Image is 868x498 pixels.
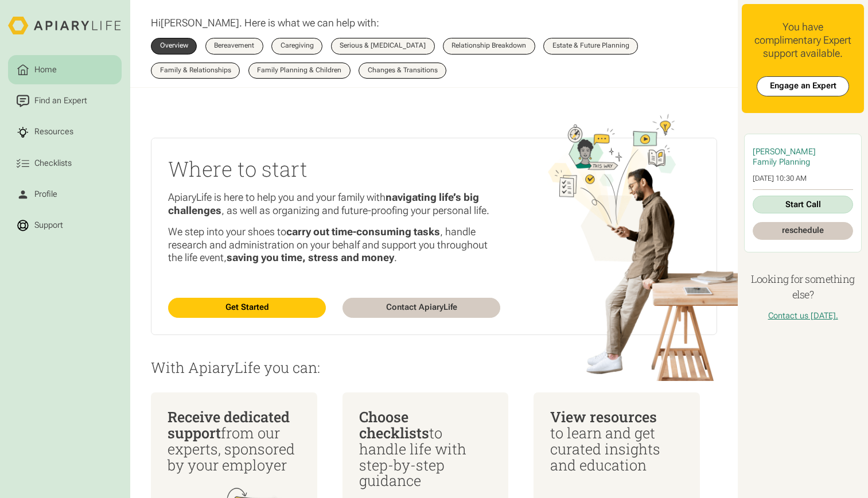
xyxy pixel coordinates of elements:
[359,63,446,79] a: Changes & Transitions
[8,180,122,209] a: Profile
[359,409,492,489] div: to handle life with step-by-step guidance
[151,360,717,376] p: With ApiaryLife you can:
[342,298,500,318] a: Contact ApiaryLife
[753,196,853,213] a: Start Call
[32,157,73,170] div: Checklists
[8,55,122,84] a: Home
[151,63,240,79] a: Family & Relationships
[214,42,254,49] div: Bereavement
[750,21,856,60] div: You have complimentary Expert support available.
[340,42,426,49] div: Serious & [MEDICAL_DATA]
[550,409,683,473] div: to learn and get curated insights and education
[543,38,638,54] a: Estate & Future Planning
[248,63,351,79] a: Family Planning & Children
[443,38,535,54] a: Relationship Breakdown
[168,409,301,473] div: from our experts, sponsored by your employer
[552,42,629,49] div: Estate & Future Planning
[32,64,59,76] div: Home
[359,407,429,442] span: Choose checklists
[757,76,849,96] a: Engage an Expert
[168,191,479,216] strong: navigating life’s big challenges
[281,42,314,49] div: Caregiving
[271,38,322,54] a: Caregiving
[32,126,75,139] div: Resources
[168,298,326,318] a: Get Started
[8,149,122,178] a: Checklists
[753,222,853,240] a: reschedule
[8,87,122,116] a: Find an Expert
[168,225,500,264] p: We step into your shoes to , handle research and administration on your behalf and support you th...
[768,311,838,321] a: Contact us [DATE].
[168,191,500,217] p: ApiaryLife is here to help you and your family with , as well as organizing and future-proofing y...
[227,251,394,263] strong: saving you time, stress and money
[168,155,500,183] h2: Where to start
[257,67,341,74] div: Family Planning & Children
[151,38,197,54] a: Overview
[32,188,59,201] div: Profile
[32,95,89,107] div: Find an Expert
[331,38,435,54] a: Serious & [MEDICAL_DATA]
[205,38,263,54] a: Bereavement
[753,174,853,183] div: [DATE] 10:30 AM
[550,407,657,426] span: View resources
[286,225,440,238] strong: carry out time-consuming tasks
[753,157,810,167] span: Family Planning
[8,211,122,240] a: Support
[753,147,816,157] span: [PERSON_NAME]
[451,42,526,49] div: Relationship Breakdown
[742,271,863,302] h4: Looking for something else?
[32,219,65,232] div: Support
[368,67,438,74] div: Changes & Transitions
[161,17,239,29] span: [PERSON_NAME]
[8,118,122,147] a: Resources
[151,17,379,30] p: Hi . Here is what we can help with:
[168,407,290,442] span: Receive dedicated support
[160,67,231,74] div: Family & Relationships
